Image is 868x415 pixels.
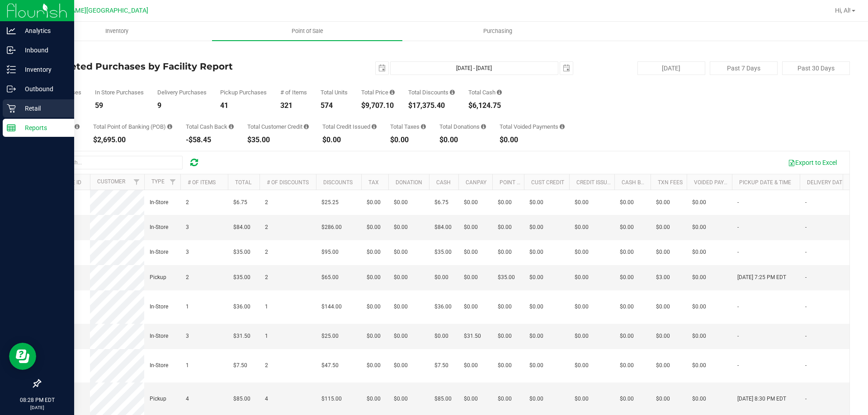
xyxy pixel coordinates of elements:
[186,248,189,256] span: 3
[434,223,452,232] span: $84.00
[265,273,268,282] span: 2
[95,102,144,109] div: 59
[656,303,670,311] span: $0.00
[16,103,70,114] p: Retail
[560,62,573,75] span: select
[497,89,502,95] i: Sum of the successful, non-voided cash payment transactions for all purchases in the date range. ...
[265,303,268,311] span: 1
[394,248,408,256] span: $0.00
[220,102,267,109] div: 41
[576,179,614,186] a: Credit Issued
[498,248,512,256] span: $0.00
[575,361,589,370] span: $0.00
[186,395,189,403] span: 4
[575,395,589,403] span: $0.00
[265,198,268,207] span: 2
[321,332,339,340] span: $25.00
[323,179,353,186] a: Discounts
[450,89,455,95] i: Sum of the discount values applied to the all purchases in the date range.
[150,303,168,311] span: In-Store
[737,198,739,207] span: -
[396,179,422,186] a: Donation
[560,124,565,130] i: Sum of all voided payment transaction amounts, excluding tips and transaction fees, for all purch...
[247,124,309,130] div: Total Customer Credit
[464,303,478,311] span: $0.00
[150,223,168,232] span: In-Store
[394,198,408,207] span: $0.00
[498,303,512,311] span: $0.00
[394,395,408,403] span: $0.00
[233,395,250,403] span: $85.00
[498,223,512,232] span: $0.00
[835,7,851,14] span: Hi, Al!
[150,332,168,340] span: In-Store
[658,179,683,186] a: Txn Fees
[498,361,512,370] span: $0.00
[656,248,670,256] span: $0.00
[321,395,342,403] span: $115.00
[157,89,207,95] div: Delivery Purchases
[464,273,478,282] span: $0.00
[186,198,189,207] span: 2
[394,361,408,370] span: $0.00
[394,332,408,340] span: $0.00
[434,248,452,256] span: $35.00
[367,332,381,340] span: $0.00
[233,198,247,207] span: $6.75
[7,84,16,93] inline-svg: Outbound
[498,198,512,207] span: $0.00
[265,361,268,370] span: 2
[807,179,845,186] a: Delivery Date
[575,332,589,340] span: $0.00
[656,361,670,370] span: $0.00
[367,248,381,256] span: $0.00
[464,198,478,207] span: $0.00
[322,136,377,144] div: $0.00
[575,198,589,207] span: $0.00
[4,404,70,411] p: [DATE]
[97,178,125,185] a: Customer
[280,102,307,109] div: 321
[321,223,342,232] span: $286.00
[321,273,339,282] span: $65.00
[575,223,589,232] span: $0.00
[529,303,543,311] span: $0.00
[805,198,807,207] span: -
[16,64,70,75] p: Inventory
[434,198,448,207] span: $6.75
[529,223,543,232] span: $0.00
[436,179,451,186] a: Cash
[471,27,524,35] span: Purchasing
[247,136,309,144] div: $35.00
[7,46,16,55] inline-svg: Inbound
[692,248,706,256] span: $0.00
[498,332,512,340] span: $0.00
[464,332,481,340] span: $31.50
[75,124,80,130] i: Sum of the successful, non-voided CanPay payment transactions for all purchases in the date range.
[575,248,589,256] span: $0.00
[575,303,589,311] span: $0.00
[434,303,452,311] span: $36.00
[739,179,791,186] a: Pickup Date & Time
[188,179,216,186] a: # of Items
[390,136,426,144] div: $0.00
[498,395,512,403] span: $0.00
[464,361,478,370] span: $0.00
[7,104,16,113] inline-svg: Retail
[529,198,543,207] span: $0.00
[280,89,307,95] div: # of Items
[186,273,189,282] span: 2
[7,123,16,132] inline-svg: Reports
[464,223,478,232] span: $0.00
[212,22,402,41] a: Point of Sale
[421,124,426,130] i: Sum of the total taxes for all purchases in the date range.
[165,174,180,190] a: Filter
[692,273,706,282] span: $0.00
[408,89,455,95] div: Total Discounts
[233,248,250,256] span: $35.00
[737,223,739,232] span: -
[737,273,786,282] span: [DATE] 7:25 PM EDT
[620,223,634,232] span: $0.00
[390,124,426,130] div: Total Taxes
[498,273,515,282] span: $35.00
